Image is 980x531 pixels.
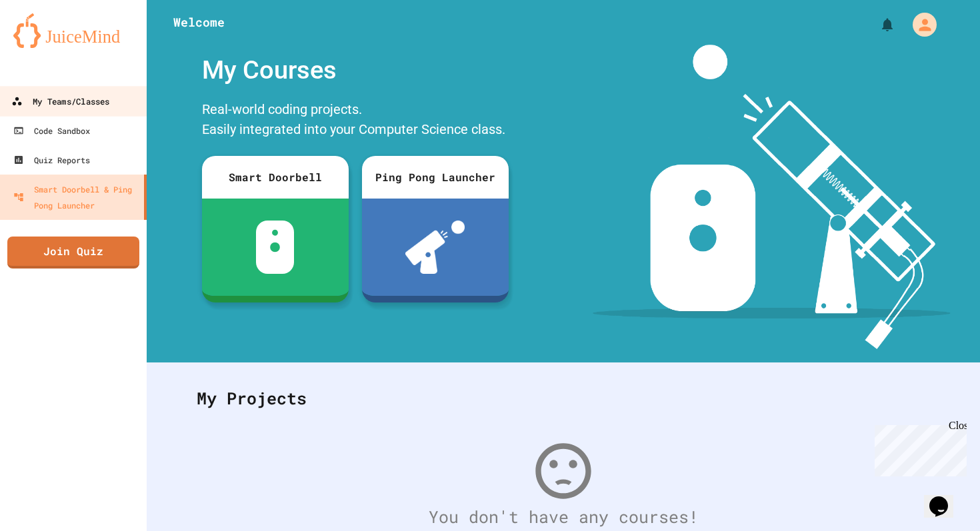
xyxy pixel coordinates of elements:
[7,237,139,268] a: Join Quiz
[405,221,465,274] img: ppl-with-ball.png
[183,372,943,424] div: My Projects
[5,5,92,85] div: Chat with us now!Close
[855,13,899,36] div: My Notifications
[11,93,109,110] div: My Teams/Classes
[13,181,139,213] div: Smart Doorbell & Ping Pong Launcher
[256,221,294,274] img: sdb-white.svg
[899,9,940,40] div: My Account
[362,156,509,199] div: Ping Pong Launcher
[13,123,90,139] div: Code Sandbox
[202,156,349,199] div: Smart Doorbell
[593,45,950,349] img: banner-image-my-projects.png
[924,478,967,518] iframe: chat widget
[869,420,967,476] iframe: chat widget
[195,96,515,146] div: Real-world coding projects. Easily integrated into your Computer Science class.
[13,13,133,48] img: logo-orange.svg
[183,504,943,530] div: You don't have any courses!
[13,152,90,168] div: Quiz Reports
[195,45,515,96] div: My Courses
